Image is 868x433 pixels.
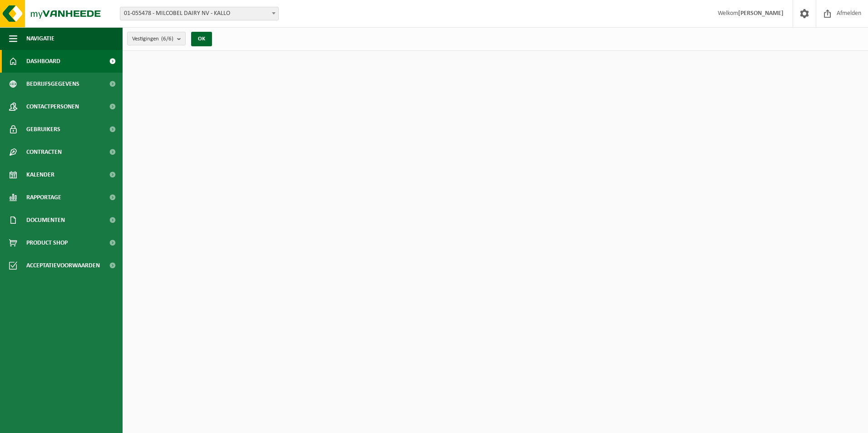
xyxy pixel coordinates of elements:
[26,27,54,50] span: Navigatie
[26,73,79,95] span: Bedrijfsgegevens
[26,95,79,118] span: Contactpersonen
[120,7,278,20] span: 01-055478 - MILCOBEL DAIRY NV - KALLO
[161,36,173,42] count: (6/6)
[26,141,62,163] span: Contracten
[127,32,186,45] button: Vestigingen(6/6)
[26,231,68,254] span: Product Shop
[132,32,173,46] span: Vestigingen
[26,118,60,141] span: Gebruikers
[26,163,54,186] span: Kalender
[26,50,60,73] span: Dashboard
[26,186,61,209] span: Rapportage
[120,7,279,20] span: 01-055478 - MILCOBEL DAIRY NV - KALLO
[26,209,65,231] span: Documenten
[26,254,100,277] span: Acceptatievoorwaarden
[738,10,784,17] strong: [PERSON_NAME]
[191,32,212,46] button: OK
